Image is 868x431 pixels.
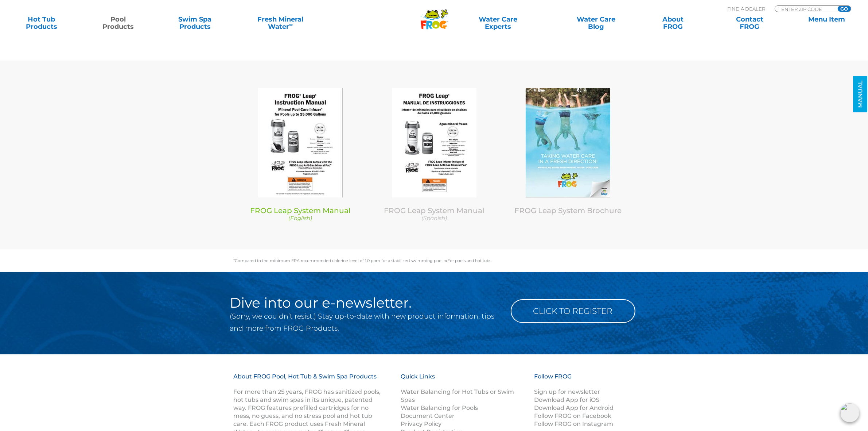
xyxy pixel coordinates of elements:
[639,16,707,30] a: AboutFROG
[840,403,859,422] img: openIcon
[781,6,830,12] input: Zip Code Form
[793,16,861,30] a: Menu Item
[838,6,851,12] input: GO
[534,420,613,427] a: Follow FROG on Instagram
[727,5,765,12] p: Find A Dealer
[288,215,312,222] em: (English)
[534,404,614,411] a: Download App for Android
[234,373,382,388] h3: About FROG Pool, Hot Tub & Swim Spa Products
[401,404,478,411] a: Water Balancing for Pools
[258,88,343,197] img: Leap-Infuzer-Manual
[421,215,447,222] em: (Spanish)
[401,420,441,427] a: Privacy Policy
[514,206,622,215] a: FROG Leap System Brochure
[534,373,625,388] h3: Follow FROG
[716,16,784,30] a: ContactFROG
[401,412,455,419] a: Document Center
[534,412,611,419] a: Follow FROG on Facebook
[562,16,630,30] a: Water CareBlog
[401,373,525,388] h3: Quick Links
[289,22,293,27] sup: ∞
[161,16,229,30] a: Swim SpaProducts
[511,299,635,323] a: Click to Register
[84,16,152,30] a: PoolProducts
[238,16,323,30] a: Fresh MineralWater∞
[373,206,495,222] a: FROG Leap System Manual (Spanish)
[526,88,610,197] img: FROG-All-Pool-with-LEAP-brochure
[230,310,500,334] p: (Sorry, we couldn’t resist.) Stay up-to-date with new product information, tips and more from FRO...
[534,388,600,395] a: Sign up for newsletter
[239,206,362,222] a: FROG Leap System Manual (English)
[7,16,75,30] a: Hot TubProducts
[534,396,599,403] a: Download App for iOS
[233,258,634,263] p: *Compared to the minimum EPA recommended chlorine level of 1.0 ppm for a stabilized swimming pool...
[230,296,500,310] h2: Dive into our e-newsletter.
[853,76,868,112] a: MANUAL
[401,388,514,403] a: Water Balancing for Hot Tubs or Swim Spas
[392,88,476,197] img: Leap-Infuzer-Manual-Spanish
[443,16,553,30] a: Water CareExperts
